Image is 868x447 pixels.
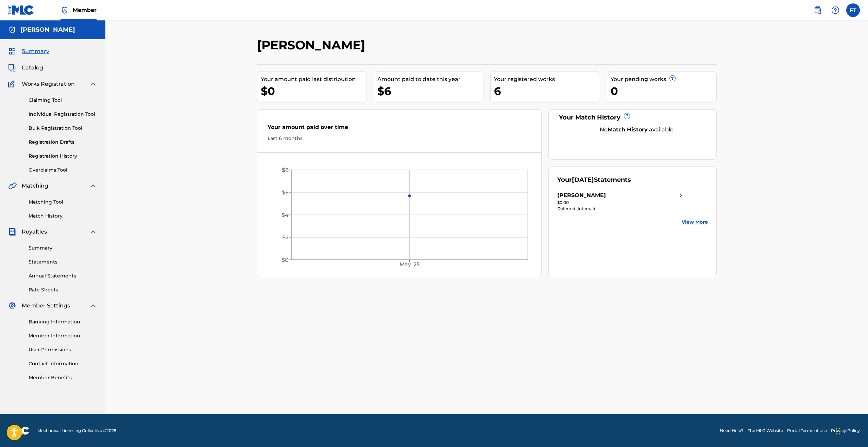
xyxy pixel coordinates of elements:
[22,302,70,310] span: Member Settings
[8,427,29,435] img: logo
[557,175,631,185] div: Your Statements
[89,182,97,190] img: expand
[494,75,600,83] div: Your registered works
[8,64,43,72] a: CatalogCatalog
[89,228,97,236] img: expand
[20,26,75,34] h5: Francesca Tarantino
[29,244,97,252] a: Summary
[22,80,75,88] span: Works Registration
[61,6,69,14] img: Top Rightsholder
[377,83,483,99] div: $6
[494,83,600,99] div: 6
[29,139,97,146] a: Registration Drafts
[611,83,716,99] div: 0
[836,421,840,442] div: Drag
[8,228,16,236] img: Royalties
[89,302,97,310] img: expand
[268,123,531,135] div: Your amount paid over time
[748,428,783,434] a: The MLC Website
[29,125,97,132] a: Bulk Registration Tool
[29,346,97,353] a: User Permissions
[8,302,16,310] img: Member Settings
[29,97,97,104] a: Claiming Tool
[89,80,97,88] img: expand
[257,37,369,53] h2: [PERSON_NAME]
[281,257,288,263] tspan: $0
[557,199,685,206] div: $0.00
[282,189,288,196] tspan: $6
[399,261,420,268] tspan: May '25
[29,374,97,381] a: Member Benefits
[261,83,367,99] div: $0
[831,428,860,434] a: Privacy Policy
[268,135,531,142] div: Last 6 months
[557,113,708,122] div: Your Match History
[29,272,97,280] a: Annual Statements
[720,428,744,434] a: Need Help?
[608,126,648,133] strong: Match History
[557,191,606,199] div: [PERSON_NAME]
[29,318,97,325] a: Banking Information
[29,198,97,206] a: Matching Tool
[29,286,97,293] a: Rate Sheets
[8,80,17,88] img: Works Registration
[29,332,97,339] a: Member Information
[831,6,839,14] img: help
[29,153,97,160] a: Registration History
[73,6,97,14] span: Member
[8,64,16,72] img: Catalog
[22,47,49,55] span: Summary
[624,113,630,119] span: ?
[37,428,116,434] span: Mechanical Licensing Collective © 2025
[29,360,97,367] a: Contact Information
[377,75,483,83] div: Amount paid to date this year
[557,191,685,212] a: [PERSON_NAME]right chevron icon$0.00Deferred (Internal)
[670,76,675,81] span: ?
[282,167,288,173] tspan: $8
[557,206,685,212] div: Deferred (Internal)
[29,166,97,174] a: Overclaims Tool
[22,182,48,190] span: Matching
[829,3,842,17] div: Help
[8,26,16,34] img: Accounts
[611,75,716,83] div: Your pending works
[8,182,17,190] img: Matching
[29,212,97,220] a: Match History
[8,47,49,55] a: SummarySummary
[566,126,708,134] div: No available
[261,75,367,83] div: Your amount paid last distribution
[811,3,824,17] a: Public Search
[29,111,97,118] a: Individual Registration Tool
[846,3,860,17] div: User Menu
[22,64,43,72] span: Catalog
[8,5,34,15] img: MLC Logo
[834,414,868,447] iframe: Chat Widget
[8,47,16,55] img: Summary
[22,228,47,236] span: Royalties
[814,6,822,14] img: search
[29,258,97,266] a: Statements
[281,212,288,218] tspan: $4
[787,428,827,434] a: Portal Terms of Use
[677,191,685,199] img: right chevron icon
[282,234,288,241] tspan: $2
[572,176,594,183] span: [DATE]
[682,219,708,226] a: View More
